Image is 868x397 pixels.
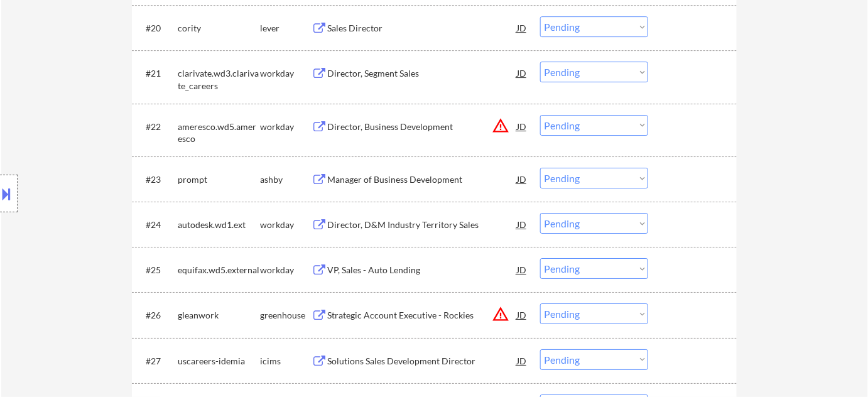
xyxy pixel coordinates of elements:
div: Director, Business Development [327,121,517,133]
div: JD [516,213,528,236]
div: JD [516,258,528,281]
div: JD [516,115,528,138]
div: #20 [146,22,168,35]
div: Solutions Sales Development Director [327,355,517,367]
div: #21 [146,67,168,80]
div: VP, Sales - Auto Lending [327,264,517,276]
div: gleanwork [178,309,260,322]
div: cority [178,22,260,35]
div: JD [516,349,528,372]
div: ashby [260,173,312,186]
button: warning_amber [492,305,509,323]
div: Director, D&M Industry Territory Sales [327,219,517,231]
div: JD [516,16,528,39]
div: JD [516,62,528,84]
div: icims [260,355,312,367]
div: #26 [146,309,168,322]
div: uscareers-idemia [178,355,260,367]
div: workday [260,121,312,133]
div: workday [260,264,312,276]
div: Strategic Account Executive - Rockies [327,309,517,322]
div: clarivate.wd3.clarivate_careers [178,67,260,92]
div: Sales Director [327,22,517,35]
div: workday [260,67,312,80]
div: lever [260,22,312,35]
div: #27 [146,355,168,367]
div: Director, Segment Sales [327,67,517,80]
div: greenhouse [260,309,312,322]
div: Manager of Business Development [327,173,517,186]
div: JD [516,303,528,326]
div: workday [260,219,312,231]
div: JD [516,168,528,190]
button: warning_amber [492,117,509,134]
